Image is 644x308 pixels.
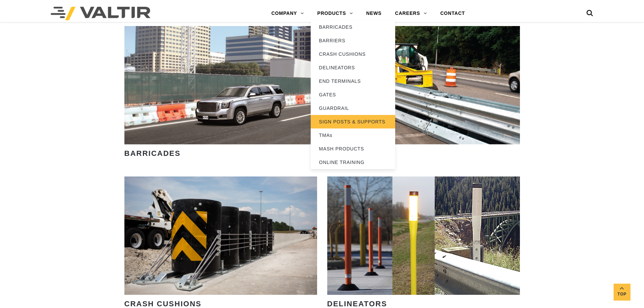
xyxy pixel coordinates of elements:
strong: BARRICADES [124,149,181,158]
a: SIGN POSTS & SUPPORTS [311,115,395,128]
img: Valtir [51,7,150,20]
a: NEWS [359,7,388,20]
a: CAREERS [388,7,434,20]
a: CONTACT [433,7,472,20]
a: TMAs [311,128,395,142]
a: END TERMINALS [311,74,395,88]
strong: DELINEATORS [327,300,387,308]
a: ONLINE TRAINING [311,156,395,169]
span: Top [614,290,630,298]
a: BARRIERS [311,34,395,47]
a: BARRICADES [311,20,395,34]
a: DELINEATORS [311,61,395,74]
a: CRASH CUSHIONS [311,47,395,61]
a: GUARDRAIL [311,101,395,115]
a: PRODUCTS [311,7,360,20]
a: GATES [311,88,395,101]
a: COMPANY [265,7,311,20]
a: MASH PRODUCTS [311,142,395,156]
a: Top [614,284,630,301]
strong: CRASH CUSHIONS [124,300,201,308]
